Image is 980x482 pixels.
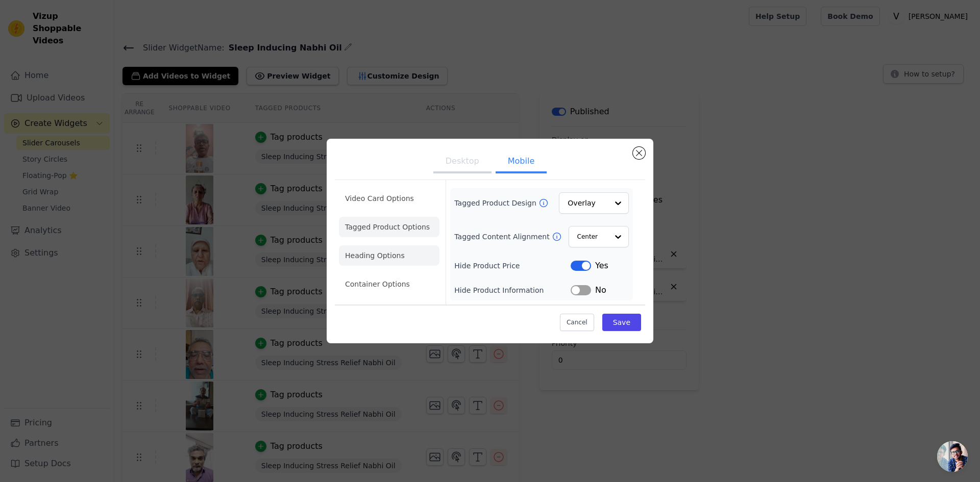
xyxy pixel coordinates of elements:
[602,314,641,331] button: Save
[454,285,571,295] label: Hide Product Information
[937,441,968,472] a: Open chat
[633,147,645,159] button: Close modal
[339,188,439,209] li: Video Card Options
[454,232,551,242] label: Tagged Content Alignment
[454,198,538,208] label: Tagged Product Design
[560,314,594,331] button: Cancel
[595,284,606,296] span: No
[339,274,439,294] li: Container Options
[496,151,547,173] button: Mobile
[339,217,439,237] li: Tagged Product Options
[595,260,608,272] span: Yes
[433,151,492,173] button: Desktop
[454,261,571,271] label: Hide Product Price
[339,245,439,266] li: Heading Options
